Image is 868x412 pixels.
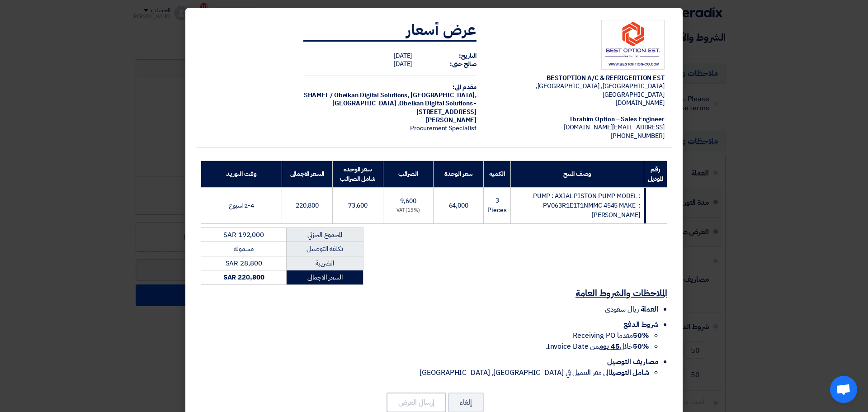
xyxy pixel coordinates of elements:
[644,161,667,187] th: رقم الموديل
[611,131,665,141] span: [PHONE_NUMBER]
[434,161,484,187] th: سعر الوحدة
[201,161,282,187] th: وقت التوريد
[387,207,429,214] div: (15%) VAT
[641,304,658,315] span: العملة
[576,286,667,300] u: الملاحظات والشروط العامة
[226,258,262,268] span: SAR 28,800
[830,376,857,403] div: Open chat
[333,161,383,187] th: سعر الوحدة شامل الضرائب
[616,98,665,108] span: [DOMAIN_NAME]
[223,272,264,282] strong: SAR 220,800
[450,59,476,69] strong: صالح حتى:
[406,19,476,41] strong: عرض أسعار
[410,123,476,133] span: Procurement Specialist
[201,367,649,378] li: الى مقر العميل في [GEOGRAPHIC_DATA], [GEOGRAPHIC_DATA]
[332,90,476,116] span: [GEOGRAPHIC_DATA], [GEOGRAPHIC_DATA] ,Obeikan Digital Solutions - [STREET_ADDRESS]
[607,356,658,367] span: مصاريف التوصيل
[304,90,410,100] span: SHAMEL / Obeikan Digital Solutions,
[400,196,416,206] span: 9,600
[282,161,332,187] th: السعر الاجمالي
[229,201,254,210] span: 2-4 اسبوع
[605,304,639,315] span: ريال سعودي
[287,242,363,256] td: تكلفه التوصيل
[545,341,649,352] span: خلال من Invoice Date.
[287,270,363,285] td: السعر الاجمالي
[287,256,363,270] td: الضريبة
[287,227,363,242] td: المجموع الجزئي
[510,161,644,187] th: وصف المنتج
[601,20,665,70] img: Company Logo
[564,123,665,132] span: [EMAIL_ADDRESS][DOMAIN_NAME]
[610,367,649,378] strong: شامل التوصيل
[533,191,640,220] span: PUMP : AXIAL PISTON PUMP MODEL : PV063R1E1T1NMMC 4545 MAKE : [PERSON_NAME]
[459,51,476,61] strong: التاريخ:
[394,59,412,69] span: [DATE]
[491,74,665,82] div: BESTOPTION A/C & REFRIGERTION EST
[599,341,619,352] u: 45 يوم
[296,201,319,210] span: 220,800
[201,227,287,242] td: SAR 192,000
[633,330,649,341] strong: 50%
[348,201,368,210] span: 73,600
[536,81,665,99] span: [GEOGRAPHIC_DATA], [GEOGRAPHIC_DATA], [GEOGRAPHIC_DATA]
[449,201,468,210] span: 64,000
[453,82,476,92] strong: مقدم الى:
[234,244,254,254] span: مشموله
[383,161,433,187] th: الضرائب
[491,115,665,123] div: Ibrahim Option – Sales Engineer
[623,319,658,330] span: شروط الدفع
[426,115,477,125] span: [PERSON_NAME]
[633,341,649,352] strong: 50%
[487,196,506,215] span: 3 Pieces
[484,161,510,187] th: الكمية
[573,330,649,341] span: مقدما Receiving PO
[394,51,412,61] span: [DATE]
